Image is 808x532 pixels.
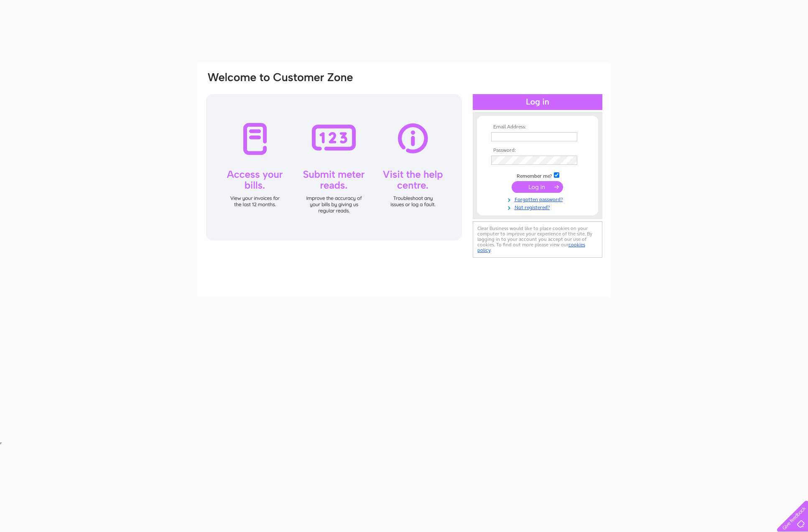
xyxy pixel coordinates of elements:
[489,124,586,130] th: Email Address:
[477,242,585,253] a: cookies policy
[489,148,586,153] th: Password:
[491,195,586,203] a: Forgotten password?
[491,203,586,211] a: Not registered?
[473,221,602,258] div: Clear Business would like to place cookies on your computer to improve your experience of the sit...
[489,171,586,179] td: Remember me?
[512,181,563,193] input: Submit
